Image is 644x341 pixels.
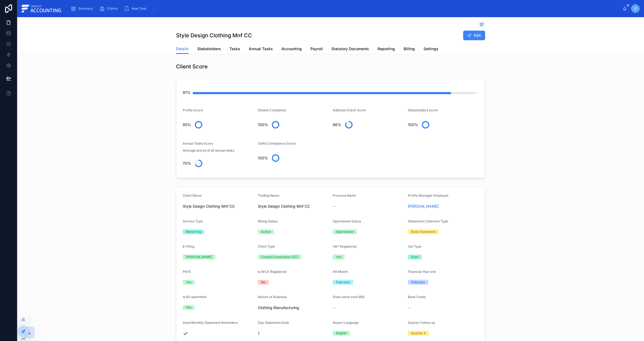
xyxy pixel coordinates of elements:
a: Stakeholders [197,44,221,55]
a: New Task [122,4,150,13]
span: Details Completed [258,108,286,112]
span: Accounting [281,46,302,52]
a: Settings [423,44,438,55]
div: Yes [336,255,341,259]
div: English [336,331,347,336]
span: -- [333,305,336,310]
a: Reporting [378,44,395,55]
div: 95% [183,119,191,130]
span: Annual Tasks [249,46,273,52]
a: Statutory Documents [331,44,369,55]
img: App logo [21,4,62,13]
div: Yes [186,280,191,285]
span: Clothing Manufacturing [258,305,329,310]
h1: Client Score [176,63,208,70]
span: E-Filing [183,244,194,248]
span: New Task [131,6,147,11]
span: Stakeholders [197,46,221,52]
span: Client Name [183,193,202,197]
div: Active [261,229,271,234]
div: [PERSON_NAME] [186,255,212,259]
span: Statement Collection Type [408,219,448,223]
span: Summary [78,6,93,11]
a: Annual Tasks [249,44,273,55]
span: VAT Registered [333,244,356,248]
span: Quarter Follow up [408,321,435,325]
div: 86% [333,119,341,130]
div: No [261,280,265,285]
span: Payroll [310,46,323,52]
span: Nature of Business [258,295,287,299]
div: 70% [183,158,191,169]
span: Previous Name [333,193,356,197]
span: Z [634,6,636,11]
a: Tasks [229,44,240,55]
span: Operational Status [333,219,361,223]
span: Address Check Score [333,108,366,112]
span: PAYE [183,270,191,274]
div: Bank Statement [411,229,436,234]
div: Even [411,255,419,259]
div: Quarter 4 [411,331,426,336]
span: Annual Tasks Score [183,141,213,145]
div: Operational [336,229,354,234]
a: Billing [404,44,415,55]
span: Is BO submitted [183,295,206,299]
span: Financial Year end [408,270,436,274]
div: February [336,280,350,285]
span: Reporting [378,46,395,52]
span: Trading Name [258,193,279,197]
div: Yes [186,305,191,310]
span: Is WCA Registered [258,270,286,274]
a: Details [176,44,189,54]
div: 100% [258,119,268,130]
div: 91% [183,87,191,98]
div: scrollable content [66,3,623,14]
span: Report Language [333,321,359,325]
span: Service Type [183,219,203,223]
span: 1 [258,331,329,336]
span: Clients [107,6,118,11]
span: Profile Manager Employee [408,193,448,197]
button: Edit [463,31,485,40]
span: Send Monthly Statement Reminders [183,321,237,325]
span: Profile Score [183,108,203,112]
div: Closed Corporation (CC) [261,255,298,259]
div: 100% [258,153,268,163]
span: Billing [404,46,415,52]
a: Payroll [310,44,323,55]
a: Summary [69,4,97,13]
span: Bank Feeds [408,295,426,299]
span: Tasks [229,46,240,52]
h1: Style Design Clothing Mnf CC [176,32,252,39]
div: 100% [408,119,418,130]
a: [PERSON_NAME] [408,204,439,209]
span: -- [333,204,336,209]
span: Statutory Documents [331,46,369,52]
span: Style Design Clothing Mnf CC [258,204,329,209]
span: Average scores of all annual tasks [183,148,234,153]
span: Client Type [258,244,275,248]
span: -- [408,305,411,310]
span: Billing Status [258,219,277,223]
span: Does client want BEE [333,295,365,299]
span: Details [176,46,189,52]
div: Recurring [186,229,201,234]
span: Stakeholders Score [408,108,438,112]
span: AR Month [333,270,348,274]
span: Settings [423,46,438,52]
a: Clients [98,4,121,13]
span: Day Statement Ends [258,321,289,325]
span: Vat Type [408,244,421,248]
div: February [411,280,425,285]
a: Accounting [281,44,302,55]
span: SARS Compliance Score [258,141,296,145]
span: Style Design Clothing Mnf CC [183,204,254,209]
